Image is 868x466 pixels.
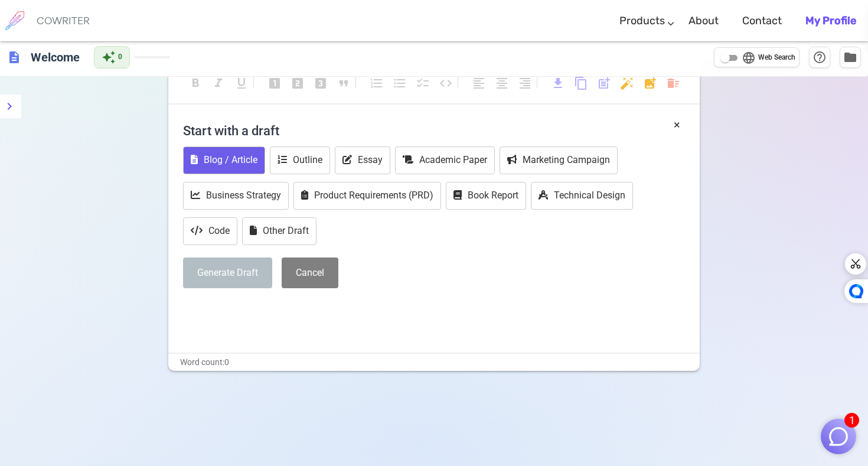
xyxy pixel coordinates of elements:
button: Outline [270,146,330,174]
button: Product Requirements (PRD) [293,182,441,210]
button: Help & Shortcuts [809,47,830,68]
span: format_quote [337,76,351,90]
span: content_copy [574,76,588,90]
a: Contact [742,4,782,38]
button: Business Strategy [183,182,289,210]
span: format_list_numbered [370,76,384,90]
span: post_add [597,76,611,90]
span: code [439,76,453,90]
button: × [674,116,680,133]
span: looks_two [291,76,305,90]
span: add_photo_alternate [643,76,657,90]
span: auto_fix_high [620,76,634,90]
span: format_italic [211,76,226,90]
a: About [688,4,719,38]
button: 1 [821,419,856,454]
button: Other Draft [242,217,316,245]
span: looks_one [267,76,282,90]
a: Products [619,4,665,38]
span: 1 [844,413,859,428]
h6: COWRITER [37,15,90,26]
div: Word count: 0 [168,354,700,371]
span: format_underlined [234,76,249,90]
img: Close chat [827,425,850,448]
span: looks_3 [314,76,328,90]
button: Code [183,217,237,245]
button: Blog / Article [183,146,265,174]
span: download [551,76,565,90]
button: Technical Design [531,182,633,210]
span: help_outline [812,50,827,64]
span: format_bold [188,76,203,90]
button: Essay [335,146,390,174]
a: My Profile [805,4,856,38]
span: format_list_bulleted [393,76,407,90]
span: auto_awesome [102,50,116,64]
span: format_align_center [495,76,509,90]
button: Cancel [282,258,338,289]
h6: Click to edit title [26,45,84,69]
span: checklist [416,76,430,90]
button: Academic Paper [395,146,495,174]
span: language [742,51,756,65]
button: Generate Draft [183,258,272,289]
h4: Start with a draft [183,116,685,145]
button: Book Report [446,182,526,210]
span: format_align_right [518,76,532,90]
span: description [7,50,21,64]
span: format_align_left [472,76,486,90]
button: Manage Documents [840,47,861,68]
b: My Profile [805,14,856,27]
span: Web Search [758,52,795,64]
button: Marketing Campaign [500,146,618,174]
span: folder [843,50,857,64]
span: delete_sweep [666,76,680,90]
span: 0 [118,51,122,63]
